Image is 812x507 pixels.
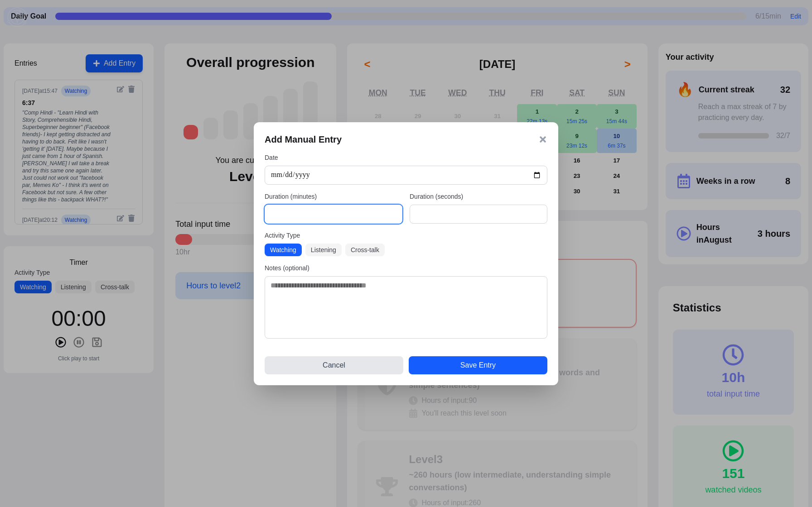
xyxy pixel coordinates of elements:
[265,153,547,162] label: Date
[409,356,547,374] button: Save Entry
[305,244,342,256] button: Listening
[265,244,302,256] button: Watching
[265,133,342,146] h3: Add Manual Entry
[265,192,402,201] label: Duration (minutes)
[410,192,547,201] label: Duration (seconds)
[265,231,547,240] label: Activity Type
[345,244,385,256] button: Cross-talk
[265,356,403,374] button: Cancel
[265,263,547,273] label: Notes (optional)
